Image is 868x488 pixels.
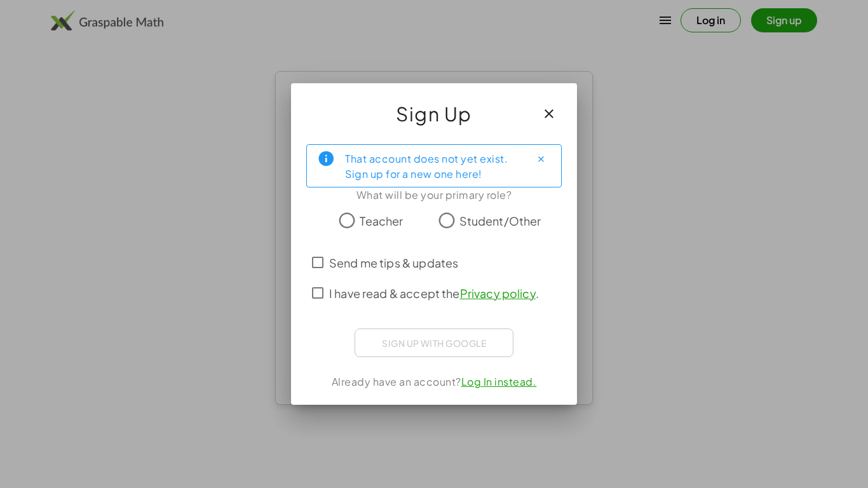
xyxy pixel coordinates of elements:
[306,374,562,390] div: Already have an account?
[460,286,536,301] a: Privacy policy
[459,212,541,229] span: Student/Other
[461,375,537,388] a: Log In instead.
[345,150,520,182] div: That account does not yet exist. Sign up for a new one here!
[360,212,403,229] span: Teacher
[531,149,551,169] button: Close
[329,254,458,271] span: Send me tips & updates
[396,98,472,129] span: Sign Up
[306,187,562,203] div: What will be your primary role?
[329,285,539,302] span: I have read & accept the .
